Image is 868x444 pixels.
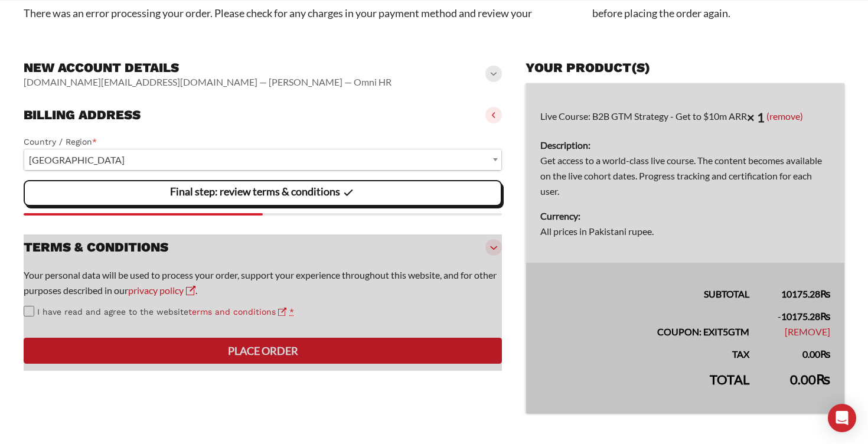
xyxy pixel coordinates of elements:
[24,180,502,206] vaadin-button: Final step: review terms & conditions
[24,135,502,149] label: Country / Region
[24,149,501,170] span: Pakistan
[24,60,391,76] h3: New account details
[24,149,502,171] span: Country / Region
[24,107,141,123] h3: Billing address
[532,6,592,19] a: order history
[24,76,391,88] vaadin-horizontal-layout: [DOMAIN_NAME][EMAIL_ADDRESS][DOMAIN_NAME] — [PERSON_NAME] — Omni HR
[24,5,844,22] div: There was an error processing your order. Please check for any charges in your payment method and...
[828,404,856,432] div: Open Intercom Messenger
